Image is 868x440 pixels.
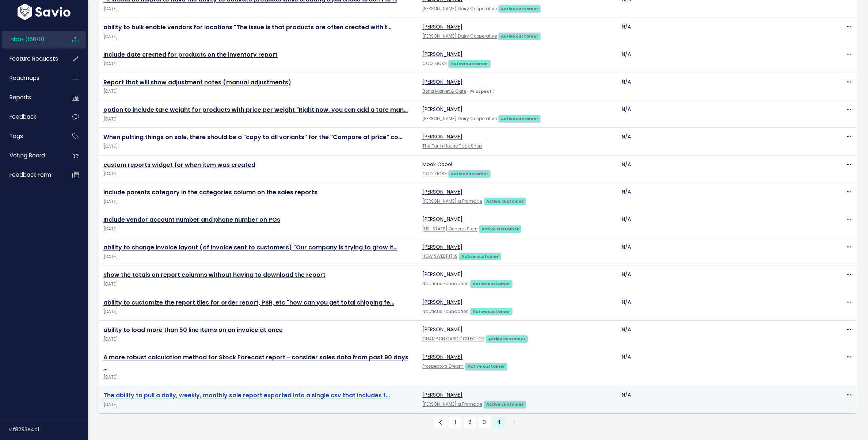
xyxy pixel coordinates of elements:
[2,128,61,145] a: Tags
[422,336,484,342] a: CHAMPION CARD COLLECTOR
[422,281,469,287] a: Nauticus Foundation
[103,280,414,288] span: [DATE]
[617,155,817,183] td: N/A
[617,320,817,348] td: N/A
[617,386,817,413] td: N/A
[422,401,482,407] a: [PERSON_NAME] a Fromage
[9,74,39,82] span: Roadmaps
[486,335,528,342] a: Active customer
[501,6,538,12] strong: Active customer
[103,115,414,123] span: [DATE]
[9,113,36,120] span: Feedback
[103,88,414,95] span: [DATE]
[2,31,61,48] a: Inbox (166/0)
[422,271,462,278] a: [PERSON_NAME]
[479,417,490,428] a: 3
[103,143,414,150] span: [DATE]
[422,353,462,360] a: [PERSON_NAME]
[617,348,817,386] td: N/A
[103,198,414,206] span: [DATE]
[473,309,510,314] strong: Active customer
[2,147,61,164] a: Voting Board
[422,226,477,232] a: [US_STATE] General Store
[470,307,513,315] a: Active customer
[422,161,452,168] a: Mook Coool
[422,198,482,204] a: [PERSON_NAME] a Fromage
[484,400,526,408] a: Active customer
[103,271,325,279] a: show the totals on report columns without having to download the report
[617,100,817,127] td: N/A
[451,61,488,66] strong: Active customer
[498,32,541,39] a: Active customer
[479,225,521,232] a: Active customer
[459,252,501,260] a: Active customer
[422,33,497,39] a: [PERSON_NAME] Dairy Cooperative
[422,88,466,94] a: Bona Market & Cafe
[464,417,476,428] a: 2
[422,143,482,149] a: The Farm House Tack Shop
[103,106,408,114] a: option to include tare weight for products with price per weight "Right now, you can add a tare man…
[498,115,541,122] a: Active customer
[486,198,524,204] strong: Active customer
[422,23,462,30] a: [PERSON_NAME]
[468,363,505,369] strong: Active customer
[488,336,526,342] strong: Active customer
[470,280,513,287] a: Active customer
[501,116,538,122] strong: Active customer
[617,128,817,155] td: N/A
[501,33,538,39] strong: Active customer
[470,88,491,94] strong: Prospect
[449,417,461,428] a: 1
[103,353,408,372] a: A more robust calculation method for Stock Forecast report - consider sales data from past 90 days …
[422,243,462,250] a: [PERSON_NAME]
[465,362,507,370] a: Active customer
[103,5,414,13] span: [DATE]
[422,78,462,85] a: [PERSON_NAME]
[617,45,817,73] td: N/A
[2,50,61,67] a: Feature Requests
[422,171,447,177] a: COOLKICKS
[493,417,505,428] span: 4
[498,5,541,12] a: Active customer
[422,309,469,314] a: Nauticus Foundation
[422,116,497,122] a: [PERSON_NAME] Dairy Cooperative
[103,23,391,31] a: ability to bulk enable vendors for locations "The issue is that products are often created with t…
[617,73,817,100] td: N/A
[103,308,414,315] span: [DATE]
[617,183,817,210] td: N/A
[9,35,45,43] span: Inbox (166/0)
[9,132,23,140] span: Tags
[9,93,31,101] span: Reports
[617,18,817,45] td: N/A
[422,6,497,12] a: [PERSON_NAME] Dairy Cooperative
[2,108,61,125] a: Feedback
[468,87,494,95] a: Prospect
[484,197,526,204] a: Active customer
[2,89,61,106] a: Reports
[2,70,61,87] a: Roadmaps
[103,253,414,261] span: [DATE]
[103,78,291,87] a: Report that will show adjustment notes (manual adjustments)
[617,210,817,238] td: N/A
[103,374,414,381] span: [DATE]
[103,243,397,252] a: ability to change invoice layout (of invoice sent to customers) "Our company is trying to grow it…
[9,152,45,159] span: Voting Board
[481,226,519,232] strong: Active customer
[103,215,280,224] a: Include vendor account number and phone number on POs
[103,391,390,399] a: The ability to pull a daily, weekly, monthly sale report exported into a single csv that includes t…
[103,50,278,59] a: Include date created for products on the inventory report
[103,161,255,169] a: custom reports widget for when item was created
[2,167,61,183] a: Feedback form
[448,170,491,177] a: Active customer
[103,188,317,196] a: include parents category in the categories column on the sales reports
[9,55,58,62] span: Feature Requests
[103,225,414,233] span: [DATE]
[422,188,462,195] a: [PERSON_NAME]
[617,265,817,293] td: N/A
[422,363,464,369] a: Prospectors Dream
[103,170,414,178] span: [DATE]
[16,3,72,20] img: logo-white.9d6f32f41409.svg
[422,215,462,223] a: [PERSON_NAME]
[103,298,394,307] a: ability to customize the report tiles for order report, PSR, etc "how can you get total shipping fe…
[473,281,510,287] strong: Active customer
